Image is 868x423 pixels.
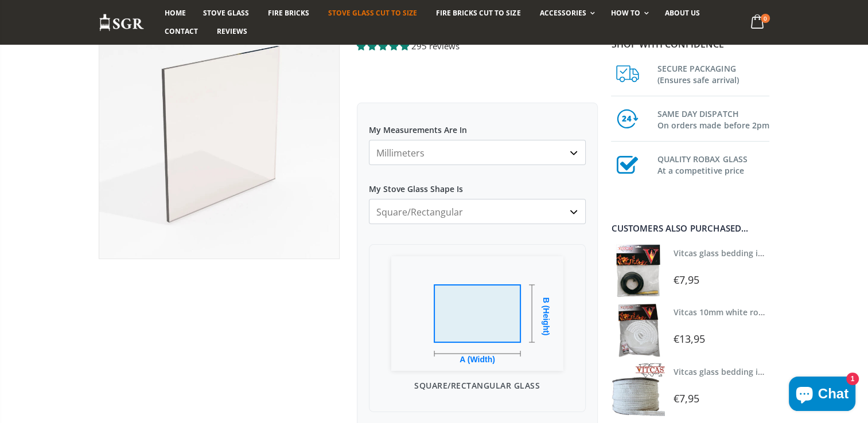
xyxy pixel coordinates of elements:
[99,13,145,32] img: Stove Glass Replacement
[674,273,699,287] span: €7,95
[369,115,586,135] label: My Measurements Are In
[665,8,700,18] span: About us
[156,4,194,22] a: Home
[611,303,664,357] img: Vitcas white rope, glue and gloves kit 10mm
[381,379,574,391] p: Square/Rectangular Glass
[203,8,249,18] span: Stove Glass
[657,151,769,177] h3: QUALITY ROBAX GLASS At a competitive price
[99,19,339,258] img: stove_glass_made_to_measure_800x_crop_center.webp
[674,391,699,405] span: €7,95
[602,4,655,22] a: How To
[539,8,586,18] span: Accessories
[436,8,520,18] span: Fire Bricks Cut To Size
[194,4,258,22] a: Stove Glass
[611,8,640,18] span: How To
[611,224,769,233] div: Customers also purchased...
[427,4,529,22] a: Fire Bricks Cut To Size
[411,40,460,52] span: 295 reviews
[357,40,411,52] span: 4.94 stars
[761,14,770,23] span: 0
[611,363,664,416] img: Vitcas stove glass bedding in tape
[165,26,198,36] span: Contact
[785,377,859,414] inbox-online-store-chat: Shopify online store chat
[657,106,769,131] h3: SAME DAY DISPATCH On orders made before 2pm
[259,4,318,22] a: Fire Bricks
[369,174,586,194] label: My Stove Glass Shape Is
[320,4,426,22] a: Stove Glass Cut To Size
[531,4,600,22] a: Accessories
[746,11,769,34] a: 0
[611,244,664,297] img: Vitcas stove glass bedding in tape
[208,22,256,41] a: Reviews
[217,26,247,36] span: Reviews
[391,256,563,371] img: Square/Rectangular Glass
[674,332,706,346] span: €13,95
[165,8,186,18] span: Home
[156,22,207,41] a: Contact
[268,8,309,18] span: Fire Bricks
[656,4,709,22] a: About us
[328,8,417,18] span: Stove Glass Cut To Size
[657,61,769,86] h3: SECURE PACKAGING (Ensures safe arrival)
